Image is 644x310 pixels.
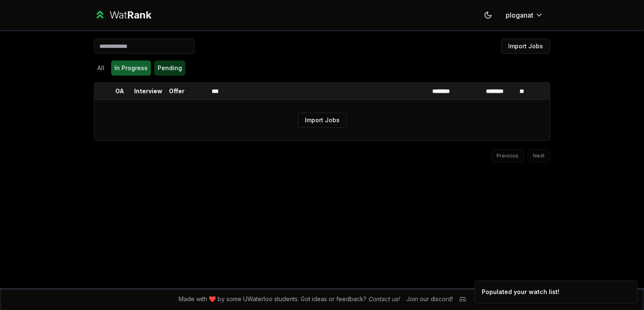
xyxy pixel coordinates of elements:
a: WatRank [94,8,151,22]
button: Import Jobs [501,39,550,54]
p: Offer [169,87,184,95]
div: Populated your watch list! [482,288,559,296]
div: Wat [109,8,151,22]
span: Rank [127,9,151,21]
p: OA [115,87,124,95]
a: Contact us! [368,295,400,302]
button: Pending [154,60,185,76]
span: Made with ❤️ by some UWaterloo students. Got ideas or feedback? [179,295,400,303]
div: Join our discord! [406,295,453,303]
button: Import Jobs [298,113,347,128]
button: All [94,60,108,76]
p: Interview [134,87,162,95]
span: ploganat [506,10,533,20]
button: ploganat [499,8,550,23]
button: In Progress [111,60,151,76]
